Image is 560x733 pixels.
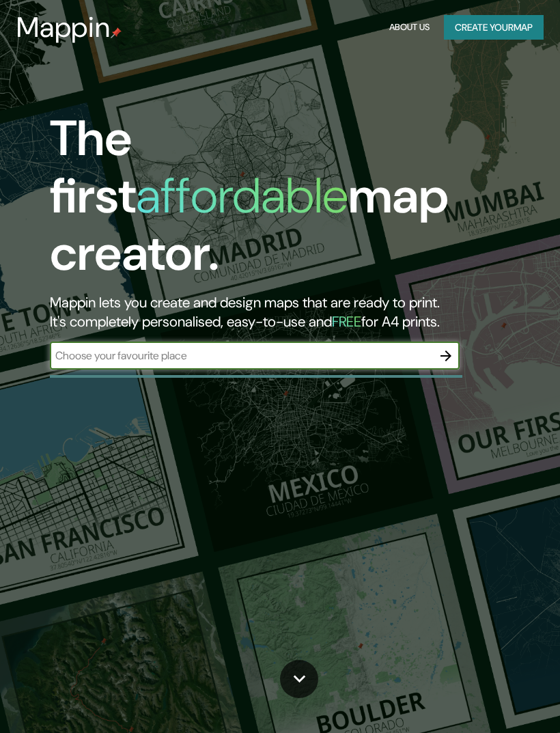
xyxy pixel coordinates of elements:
input: Choose your favourite place [50,348,432,363]
img: mappin-pin [111,27,122,38]
h5: FREE [332,312,361,331]
button: Create yourmap [444,15,544,40]
button: About Us [386,15,433,40]
h3: Mappin [16,11,111,44]
h2: Mappin lets you create and design maps that are ready to print. It's completely personalised, eas... [50,293,498,331]
h1: The first map creator. [50,110,498,293]
h1: affordable [136,164,348,227]
iframe: Help widget launcher [438,680,545,718]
